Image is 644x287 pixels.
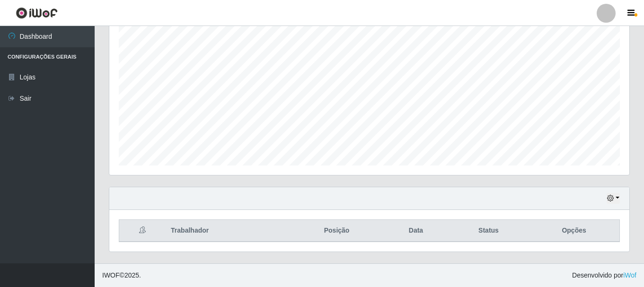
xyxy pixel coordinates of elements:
span: © 2025 . [102,270,141,280]
th: Opções [529,220,619,242]
th: Data [383,220,449,242]
a: iWof [623,271,636,279]
th: Posição [290,220,383,242]
img: CoreUI Logo [16,7,58,19]
th: Status [449,220,529,242]
span: IWOF [102,271,120,279]
span: Desenvolvido por [572,270,636,280]
th: Trabalhador [165,220,290,242]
